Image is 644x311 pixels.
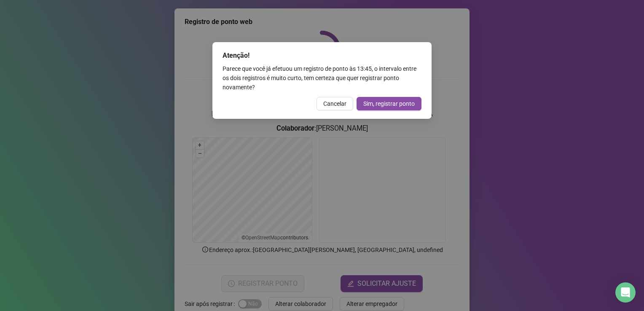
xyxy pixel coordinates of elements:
div: Open Intercom Messenger [615,282,636,303]
div: Atenção! [223,51,421,61]
button: Sim, registrar ponto [357,97,421,110]
button: Cancelar [317,97,353,110]
span: Cancelar [323,99,346,108]
div: Parece que você já efetuou um registro de ponto às 13:45 , o intervalo entre os dois registros é ... [223,64,421,92]
span: Sim, registrar ponto [363,99,415,108]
